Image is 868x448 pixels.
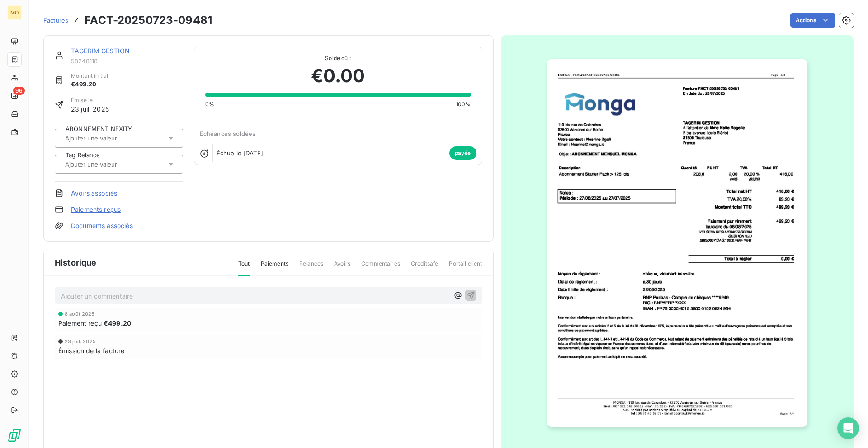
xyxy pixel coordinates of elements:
span: Solde dû : [205,54,471,62]
a: Factures [43,16,68,25]
span: Émission de la facture [58,346,124,355]
span: 100% [456,100,471,108]
span: 23 juil. 2025 [71,104,109,114]
span: €0.00 [311,62,365,89]
span: Paiement reçu [58,318,102,328]
span: €499.20 [71,80,108,89]
span: Creditsafe [411,260,439,275]
span: Tout [238,260,250,276]
a: Documents associés [71,221,133,230]
span: 58248118 [71,57,183,65]
span: Portail client [449,260,482,275]
input: Ajouter une valeur [64,134,155,142]
span: Émise le [71,96,109,104]
span: 96 [13,87,25,95]
a: Paiements reçus [71,205,121,214]
span: Paiements [261,260,288,275]
a: 96 [7,89,21,103]
img: invoice_thumbnail [547,59,807,427]
span: Relances [299,260,323,275]
img: Logo LeanPay [7,428,22,443]
span: 0% [205,100,214,108]
span: 8 août 2025 [65,311,95,317]
span: Avoirs [334,260,350,275]
button: Actions [790,13,835,28]
span: Échue le [DATE] [217,149,263,157]
span: Commentaires [361,260,400,275]
span: 23 juil. 2025 [65,339,96,344]
span: €499.20 [104,318,131,328]
a: Avoirs associés [71,189,117,198]
div: MO [7,5,22,20]
h3: FACT-20250723-09481 [85,12,212,28]
span: payée [449,146,476,160]
span: Historique [55,257,97,269]
span: Montant initial [71,72,108,80]
input: Ajouter une valeur [64,160,155,168]
span: Échéances soldées [200,130,256,137]
div: Open Intercom Messenger [837,417,859,439]
span: Factures [43,17,68,24]
a: TAGERIM GESTION [71,47,130,55]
